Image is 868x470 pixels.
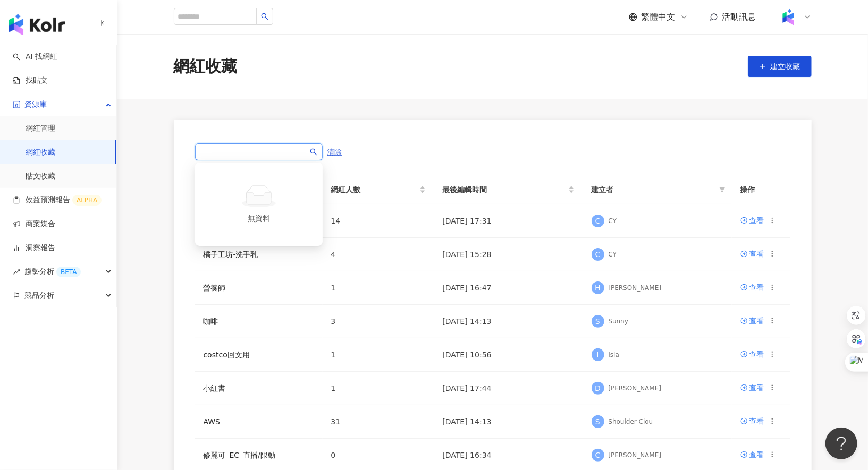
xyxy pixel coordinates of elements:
div: CY [609,250,617,259]
span: filter [719,186,726,193]
div: 查看 [749,415,764,427]
span: 活動訊息 [722,12,756,22]
span: 1 [331,284,336,292]
div: Isla [609,351,619,360]
div: CY [609,217,617,226]
a: 洞察報告 [13,243,55,253]
a: 找貼文 [13,75,48,86]
td: [DATE] 14:13 [434,405,583,439]
span: S [595,315,600,327]
th: 最後編輯時間 [434,175,583,204]
a: 查看 [740,215,764,226]
div: 查看 [749,248,764,260]
td: [DATE] 17:44 [434,372,583,405]
span: 最後編輯時間 [443,184,566,195]
span: D [595,382,601,394]
span: 14 [331,217,341,225]
span: 趨勢分析 [24,260,81,284]
a: 網紅收藏 [26,147,55,158]
td: [DATE] 15:28 [434,238,583,271]
span: search [261,13,268,20]
span: 1 [331,351,336,359]
div: 查看 [749,215,764,226]
a: 網紅管理 [26,123,55,134]
a: 查看 [740,348,764,360]
button: 建立收藏 [748,56,812,77]
span: filter [717,182,728,198]
a: 查看 [740,315,764,327]
span: rise [13,268,20,276]
span: 清除 [327,148,342,156]
span: C [595,215,601,227]
div: [PERSON_NAME] [609,284,662,293]
span: 建立者 [592,184,715,195]
img: logo [9,14,65,35]
div: 查看 [749,281,764,293]
span: S [595,416,600,428]
span: 競品分析 [24,284,54,307]
div: 查看 [749,348,764,360]
span: 0 [331,451,336,459]
span: 網紅人數 [331,184,417,195]
a: searchAI 找網紅 [13,52,57,62]
span: C [595,249,601,260]
a: 小紅書 [204,384,226,392]
span: 資源庫 [24,92,47,116]
th: 操作 [732,175,790,204]
span: 建立收藏 [771,62,800,71]
div: BETA [56,267,81,277]
span: 3 [331,317,336,326]
div: 查看 [749,382,764,394]
div: [PERSON_NAME] [609,384,662,393]
span: 1 [331,384,336,392]
a: 咖啡 [204,317,218,326]
a: 商案媒合 [13,219,55,229]
button: 清除 [323,141,347,163]
td: [DATE] 14:13 [434,305,583,338]
div: 無資料 [208,212,310,224]
span: C [595,449,601,461]
div: 查看 [749,315,764,327]
a: 查看 [740,449,764,460]
span: H [595,282,601,294]
iframe: Help Scout Beacon - Open [825,428,857,459]
a: 貼文收藏 [26,171,55,182]
a: 查看 [740,382,764,394]
span: 4 [331,250,336,259]
th: 網紅人數 [323,175,434,204]
span: search [310,148,317,156]
a: costco回文用 [204,351,250,359]
td: [DATE] 16:47 [434,271,583,305]
div: 查看 [749,449,764,460]
a: 查看 [740,415,764,427]
a: 效益預測報告ALPHA [13,195,102,206]
a: 橘子工坊-洗手乳 [204,250,258,259]
div: Sunny [609,317,629,326]
span: 31 [331,417,341,426]
div: 網紅收藏 [174,55,238,78]
a: 查看 [740,248,764,260]
td: [DATE] 17:31 [434,204,583,238]
a: AWS [204,417,221,426]
img: Kolr%20app%20icon%20%281%29.png [778,7,798,27]
span: 繁體中文 [642,11,676,23]
a: 修麗可_EC_直播/限動 [204,451,275,459]
a: 營養師 [204,284,226,292]
div: [PERSON_NAME] [609,451,662,460]
a: 查看 [740,281,764,293]
span: I [596,349,599,361]
td: [DATE] 10:56 [434,338,583,372]
div: Shoulder Ciou [609,417,653,426]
